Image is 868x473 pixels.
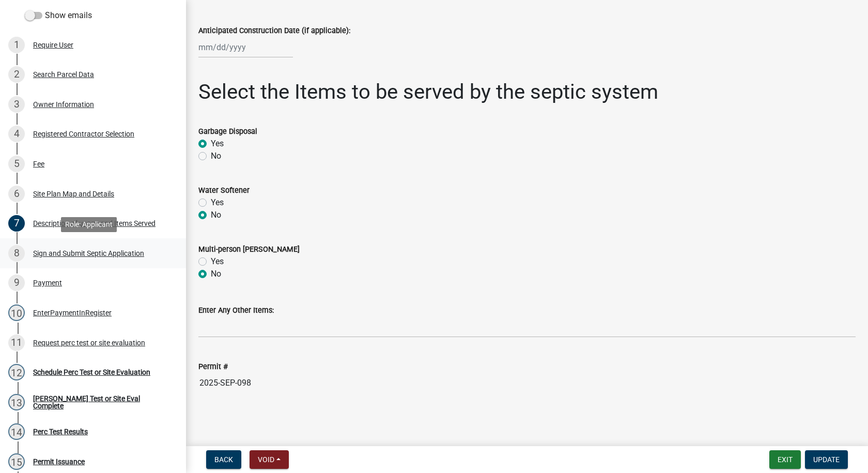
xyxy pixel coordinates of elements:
label: No [211,209,221,221]
div: Description of usage and Items Served [33,220,156,227]
div: 3 [8,96,25,113]
div: 1 [8,37,25,53]
div: Site Plan Map and Details [33,190,114,197]
div: Search Parcel Data [33,71,94,78]
label: Enter Any Other Items: [198,307,274,314]
button: Back [206,450,241,469]
label: No [211,150,221,162]
span: Void [258,455,274,464]
div: 7 [8,215,25,232]
label: Yes [211,138,224,150]
label: Water Softener [198,187,250,194]
div: 15 [8,453,25,470]
label: Yes [211,255,224,268]
span: Back [214,455,233,464]
div: 8 [8,245,25,262]
div: Payment [33,279,62,286]
div: 11 [8,334,25,351]
label: Garbage Disposal [198,128,257,135]
div: Perc Test Results [33,428,88,435]
div: 14 [8,423,25,440]
div: EnterPaymentInRegister [33,309,112,316]
div: 2 [8,66,25,83]
div: 10 [8,304,25,321]
button: Void [250,450,289,469]
label: No [211,268,221,280]
div: 6 [8,186,25,202]
input: mm/dd/yyyy [198,37,293,58]
div: 9 [8,274,25,291]
div: Require User [33,41,73,49]
div: 4 [8,126,25,142]
div: Schedule Perc Test or Site Evaluation [33,369,150,376]
div: Sign and Submit Septic Application [33,250,144,257]
div: 13 [8,394,25,410]
div: Role: Applicant [61,217,117,232]
button: Update [805,450,848,469]
div: 12 [8,364,25,380]
div: Fee [33,160,44,167]
div: Request perc test or site evaluation [33,339,145,346]
div: Permit Issuance [33,458,85,465]
label: Show emails [25,9,92,22]
label: Permit # [198,363,228,371]
div: Owner Information [33,101,94,108]
span: Update [813,455,840,464]
label: Anticipated Construction Date (if applicable): [198,27,350,35]
div: 5 [8,156,25,172]
div: Registered Contractor Selection [33,130,134,138]
div: [PERSON_NAME] Test or Site Eval Complete [33,395,169,409]
h1: Select the Items to be served by the septic system [198,80,856,104]
label: Multi-person [PERSON_NAME] [198,246,300,253]
button: Exit [769,450,801,469]
label: Yes [211,196,224,209]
